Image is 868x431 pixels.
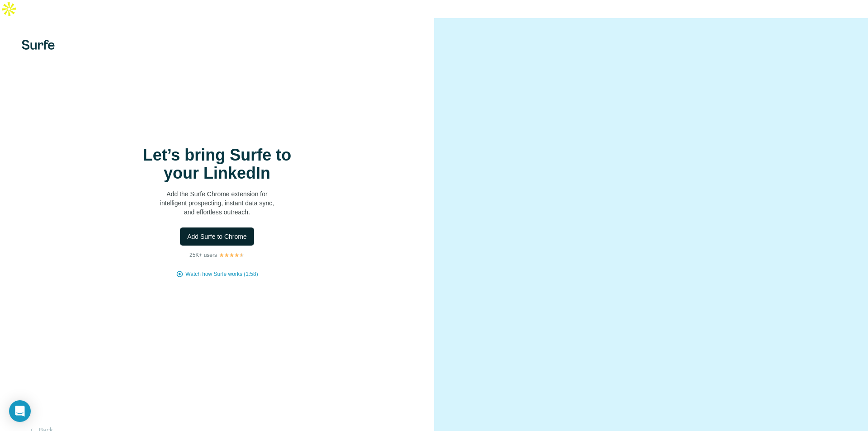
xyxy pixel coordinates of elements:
[219,252,245,258] img: Rating Stars
[189,251,217,259] p: 25K+ users
[22,40,55,50] img: Surfe's logo
[127,189,307,217] p: Add the Surfe Chrome extension for intelligent prospecting, instant data sync, and effortless out...
[127,146,307,182] h1: Let’s bring Surfe to your LinkedIn
[187,232,247,241] span: Add Surfe to Chrome
[185,270,258,278] button: Watch how Surfe works (1:58)
[180,227,254,246] button: Add Surfe to Chrome
[9,400,31,422] div: Open Intercom Messenger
